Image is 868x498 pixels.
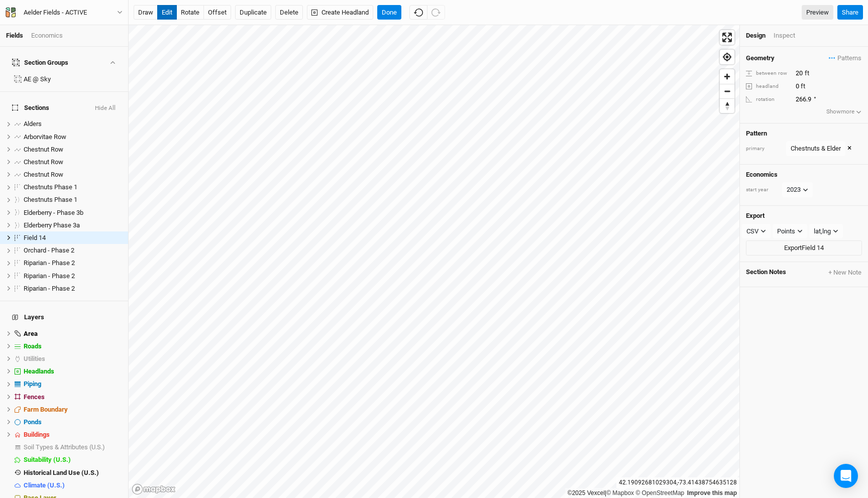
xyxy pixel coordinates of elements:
[307,5,373,20] button: Create Headland
[24,456,71,463] span: Suitability (U.S.)
[687,489,737,496] a: Improve this map
[157,5,177,20] button: edit
[24,355,122,363] div: Utilities
[24,342,42,350] span: Roads
[746,96,790,103] div: rotation
[786,141,845,156] button: Chestnuts & Elder
[847,143,851,154] button: ×
[782,182,813,197] button: 2023
[746,268,786,277] span: Section Notes
[720,84,734,98] button: Zoom out
[746,186,781,194] div: start year
[746,130,862,138] h4: Pattern
[24,183,77,191] span: Chestnuts Phase 1
[24,8,87,18] div: Aelder Fields - ACTIVE
[742,224,771,239] button: CSV
[828,268,862,277] button: + New Note
[24,158,122,166] div: Chestnut Row
[24,443,122,451] div: Soil Types & Attributes (U.S.)
[24,272,75,280] span: Riparian - Phase 2
[377,5,401,20] button: Done
[814,226,831,236] div: lat,lng
[24,120,42,128] span: Alders
[774,31,809,40] div: Inspect
[24,120,122,128] div: Alders
[24,443,105,451] span: Soil Types & Attributes (U.S.)
[24,330,38,337] span: Area
[746,31,766,40] div: Design
[24,146,122,154] div: Chestnut Row
[129,25,739,498] canvas: Map
[720,84,734,98] span: Zoom out
[606,489,634,496] a: Mapbox
[24,481,65,489] span: Climate (U.S.)
[746,212,862,220] h4: Export
[791,144,841,154] div: Chestnuts & Elder
[746,240,862,256] button: ExportField 14
[134,5,158,20] button: draw
[24,431,122,439] div: Buildings
[746,226,758,236] div: CSV
[24,380,122,388] div: Piping
[24,367,54,375] span: Headlands
[24,75,122,83] div: AE @ Sky
[746,54,775,62] h4: Geometry
[24,469,99,476] span: Historical Land Use (U.S.)
[6,32,23,39] a: Fields
[24,259,122,267] div: Riparian - Phase 2
[409,5,427,20] button: Undo (^z)
[24,171,122,179] div: Chestnut Row
[24,209,122,217] div: Elderberry - Phase 3b
[24,481,122,489] div: Climate (U.S.)
[720,69,734,84] span: Zoom in
[24,221,80,229] span: Elderberry Phase 3a
[31,31,63,40] div: Economics
[720,50,734,64] button: Find my location
[746,145,781,153] div: primary
[24,221,122,229] div: Elderberry Phase 3a
[773,224,807,239] button: Points
[24,406,122,414] div: Farm Boundary
[24,146,63,153] span: Chestnut Row
[720,98,734,113] button: Reset bearing to north
[24,285,122,293] div: Riparian - Phase 2
[24,342,122,350] div: Roads
[275,5,303,20] button: Delete
[568,489,605,496] a: ©2025 Vexcel
[132,483,176,495] a: Mapbox logo
[720,30,734,45] button: Enter fullscreen
[837,5,863,20] button: Share
[24,196,77,203] span: Chestnuts Phase 1
[24,196,122,204] div: Chestnuts Phase 1
[746,83,790,90] div: headland
[24,209,83,216] span: Elderberry - Phase 3b
[24,418,122,426] div: Ponds
[24,183,122,191] div: Chestnuts Phase 1
[802,5,833,20] a: Preview
[635,489,684,496] a: OpenStreetMap
[568,488,737,498] div: |
[24,393,45,401] span: Fences
[834,464,858,488] div: Open Intercom Messenger
[176,5,204,20] button: rotate
[826,107,862,117] button: Showmore
[809,224,843,239] button: lat,lng
[24,406,68,413] span: Farm Boundary
[24,469,122,477] div: Historical Land Use (U.S.)
[746,70,790,77] div: between row
[24,355,45,362] span: Utilities
[24,133,66,141] span: Arborvitae Row
[720,99,734,113] span: Reset bearing to north
[427,5,445,20] button: Redo (^Z)
[235,5,271,20] button: Duplicate
[24,234,46,241] span: Field 14
[24,133,122,141] div: Arborvitae Row
[24,418,42,426] span: Ponds
[6,307,122,327] h4: Layers
[24,431,50,438] span: Buildings
[24,330,122,338] div: Area
[5,7,123,18] button: Aelder Fields - ACTIVE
